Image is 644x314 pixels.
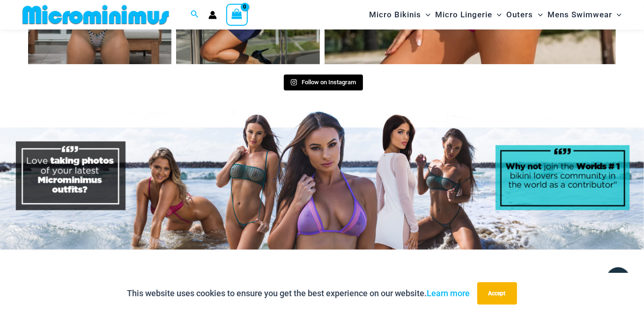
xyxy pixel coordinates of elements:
span: Micro Lingerie [435,3,492,27]
span: Micro Bikinis [369,3,421,27]
a: Mens SwimwearMenu ToggleMenu Toggle [545,3,624,27]
a: Account icon link [208,11,217,19]
span: Outers [507,3,533,27]
a: OutersMenu ToggleMenu Toggle [504,3,545,27]
span: Menu Toggle [421,3,430,27]
span: Follow on Instagram [302,79,356,86]
nav: Site Navigation [365,1,625,28]
a: Micro LingerieMenu ToggleMenu Toggle [433,3,504,27]
a: Micro BikinisMenu ToggleMenu Toggle [367,3,433,27]
span: Menu Toggle [533,3,543,27]
a: Search icon link [191,9,199,21]
a: Instagram Follow on Instagram [284,74,363,90]
svg: Instagram [290,79,297,86]
a: View Shopping Cart, empty [226,4,248,25]
a: Learn more [427,288,470,298]
span: Menu Toggle [492,3,502,27]
button: Accept [477,282,517,305]
p: This website uses cookies to ensure you get the best experience on our website. [127,286,470,300]
span: Menu Toggle [612,3,622,27]
span: Mens Swimwear [548,3,612,27]
img: MM SHOP LOGO FLAT [19,4,173,25]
